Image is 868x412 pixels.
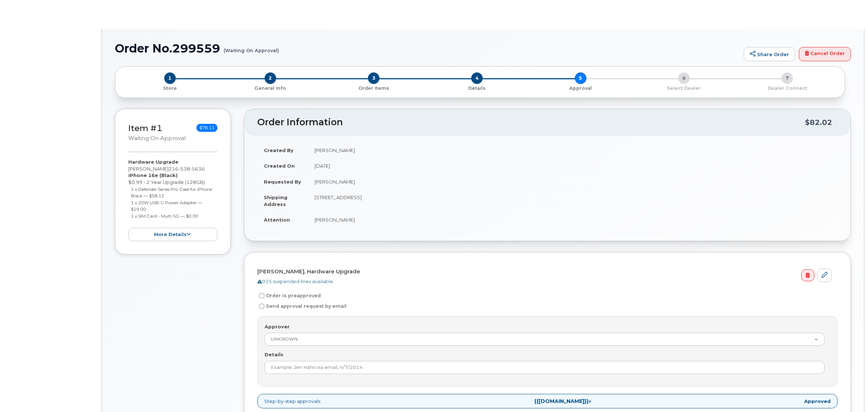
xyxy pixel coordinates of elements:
[259,303,265,309] input: Send approval request by email
[128,135,186,142] small: Waiting On Approval
[799,47,851,62] a: Cancel Order
[264,217,290,223] strong: Attention
[257,117,805,127] h2: Order Information
[534,398,589,404] strong: {{[DOMAIN_NAME]}}
[224,42,279,53] small: (Waiting On Approval)
[128,123,162,133] a: Item #1
[471,72,483,84] span: 4
[265,361,825,374] input: Example: Jen Hahn via email, 4/7/2014
[264,163,295,169] strong: Created On
[264,194,287,207] strong: Shipping Address
[368,72,379,84] span: 3
[257,302,346,311] label: Send approval request by email
[257,269,832,275] h4: [PERSON_NAME], Hardware Upgrade
[744,47,795,62] a: Share Order
[121,84,219,92] a: 1 Store
[265,323,290,330] label: Approver
[257,291,321,300] label: Order is preapproved
[265,72,276,84] span: 2
[190,166,205,172] span: 5636
[221,85,319,92] p: General Info
[264,179,301,185] strong: Requested By
[308,189,838,212] td: [STREET_ADDRESS]
[128,228,217,241] button: more details
[131,186,212,199] small: 1 x Defender Series Pro Case for iPhone Black — $58.12
[257,394,838,409] p: Step-by-step approvals:
[325,85,423,92] p: Order Items
[308,158,838,174] td: [DATE]
[124,85,216,92] p: Store
[128,172,178,178] strong: iPhone 16e (Black)
[534,399,591,404] span: »
[128,159,217,241] div: [PERSON_NAME] $0.99 - 2 Year Upgrade (128GB)
[131,213,198,219] small: 1 x SIM Card - Multi 5G — $0.00
[164,72,176,84] span: 1
[804,398,831,405] strong: Approved
[128,159,178,165] strong: Hardware Upgrade
[115,42,740,55] h1: Order No.299559
[308,212,838,228] td: [PERSON_NAME]
[264,147,294,153] strong: Created By
[196,124,217,132] span: $78.11
[259,293,265,299] input: Order is preapproved
[322,84,425,92] a: 3 Order Items
[805,115,832,129] div: $82.02
[265,351,283,358] label: Details
[308,174,838,190] td: [PERSON_NAME]
[169,166,205,172] span: 216
[428,85,526,92] p: Details
[308,142,838,158] td: [PERSON_NAME]
[131,200,202,212] small: 1 x 20W USB-C Power Adapter — $19.00
[425,84,529,92] a: 4 Details
[219,84,322,92] a: 2 General Info
[257,278,832,285] div: 935 suspended lines available.
[178,166,190,172] span: 538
